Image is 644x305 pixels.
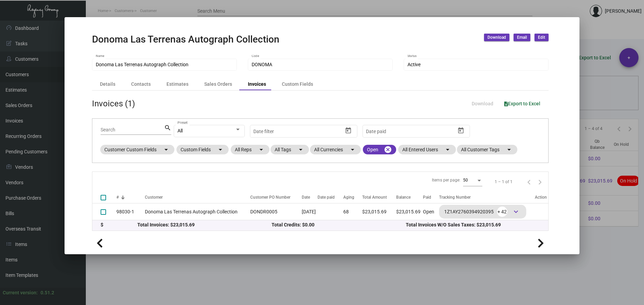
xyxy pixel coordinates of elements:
[116,194,119,200] div: #
[145,194,163,200] div: Customer
[393,129,436,134] input: End date
[250,194,302,200] div: Customer PO Number
[505,145,513,154] mat-icon: arrow_drop_down
[272,221,406,228] div: Total Credits: $0.00
[504,101,540,106] span: Export to Excel
[100,145,174,154] mat-chip: Customer Custom Fields
[162,145,170,154] mat-icon: arrow_drop_down
[282,81,313,88] div: Custom Fields
[250,194,290,200] div: Customer PO Number
[247,203,302,220] td: DONDR0005
[92,34,279,45] h2: Donoma Las Terrenas Autograph Collection
[423,194,439,200] div: Paid
[517,35,527,40] span: Email
[487,35,506,40] span: Download
[271,145,309,154] mat-chip: All Tags
[534,34,549,41] button: Edit
[302,194,318,200] div: Date
[535,191,548,203] th: Action
[302,194,310,200] div: Date
[432,177,460,183] div: Items per page:
[466,97,499,110] button: Download
[398,145,456,154] mat-chip: All Entered Users
[257,145,265,154] mat-icon: arrow_drop_down
[166,81,188,88] div: Estimates
[343,203,362,220] td: 68
[439,194,535,200] div: Tracking Number
[363,145,396,154] mat-chip: Open
[362,194,396,200] div: Total Amount
[406,221,540,228] div: Total Invoices W/O Sales Taxes: $23,015.69
[280,129,324,134] input: End date
[176,145,229,154] mat-chip: Custom Fields
[463,178,468,183] span: 50
[524,176,534,187] button: Previous page
[407,62,421,67] span: Active
[101,221,137,228] div: $
[514,34,530,41] button: Email
[318,194,343,200] div: Date paid
[253,129,275,134] input: Start date
[116,203,145,220] td: 98030-1
[41,289,54,296] div: 0.51.2
[534,176,545,187] button: Next page
[396,203,423,220] td: $23,015.69
[362,203,396,220] td: $23,015.69
[318,194,335,200] div: Date paid
[423,203,439,220] td: Open
[444,207,521,217] div: 1Z1AY2760394920395
[343,194,354,200] div: Aging
[499,97,546,110] button: Export to Excel
[457,145,517,154] mat-chip: All Customer Tags
[343,125,354,136] button: Open calendar
[145,203,247,220] td: Donoma Las Terrenas Autograph Collection
[472,101,493,106] span: Download
[100,81,115,88] div: Details
[497,207,507,217] span: + 42
[92,97,135,110] div: Invoices (1)
[216,145,225,154] mat-icon: arrow_drop_down
[145,194,247,200] div: Customer
[444,145,452,154] mat-icon: arrow_drop_down
[310,145,361,154] mat-chip: All Currencies
[512,208,520,216] span: keyboard_arrow_down
[463,178,482,183] mat-select: Items per page:
[396,194,411,200] div: Balance
[231,145,269,154] mat-chip: All Reps
[3,289,38,296] div: Current version:
[302,203,318,220] td: [DATE]
[396,194,423,200] div: Balance
[177,128,183,133] span: All
[455,125,466,136] button: Open calendar
[248,81,266,88] div: Invoices
[384,145,392,154] mat-icon: cancel
[423,194,431,200] div: Paid
[297,145,305,154] mat-icon: arrow_drop_down
[116,194,145,200] div: #
[204,81,232,88] div: Sales Orders
[484,34,509,41] button: Download
[131,81,151,88] div: Contacts
[538,35,545,40] span: Edit
[164,124,171,132] mat-icon: search
[362,194,387,200] div: Total Amount
[439,194,471,200] div: Tracking Number
[343,194,362,200] div: Aging
[348,145,357,154] mat-icon: arrow_drop_down
[137,221,272,228] div: Total Invoices: $23,015.69
[495,179,513,185] div: 1 – 1 of 1
[366,129,387,134] input: Start date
